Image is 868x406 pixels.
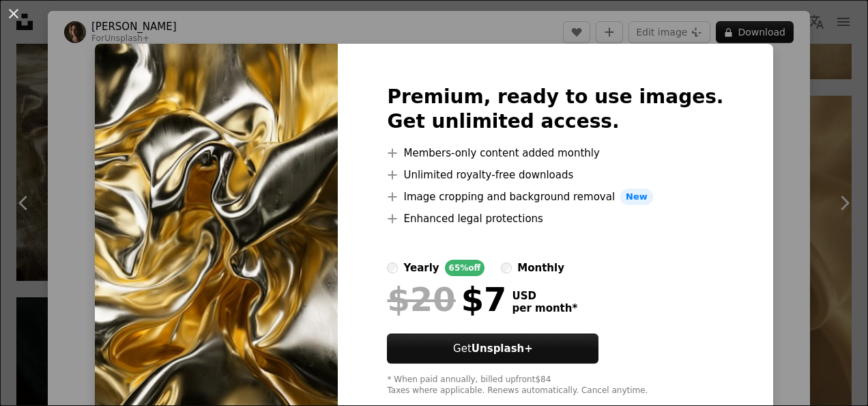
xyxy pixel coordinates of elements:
[620,189,653,205] span: New
[472,342,533,355] strong: Unsplash+
[387,189,723,205] li: Image cropping and background removal
[512,290,577,302] span: USD
[387,375,723,396] div: * When paid annually, billed upfront $84 Taxes where applicable. Renews automatically. Cancel any...
[387,262,398,273] input: yearly65%off
[403,260,439,276] div: yearly
[512,302,577,314] span: per month *
[387,334,598,364] button: GetUnsplash+
[501,262,512,273] input: monthly
[445,260,485,276] div: 65% off
[387,211,723,227] li: Enhanced legal protections
[387,282,506,317] div: $7
[387,282,455,317] span: $20
[387,85,723,134] h2: Premium, ready to use images. Get unlimited access.
[517,260,564,276] div: monthly
[387,167,723,183] li: Unlimited royalty-free downloads
[387,145,723,161] li: Members-only content added monthly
